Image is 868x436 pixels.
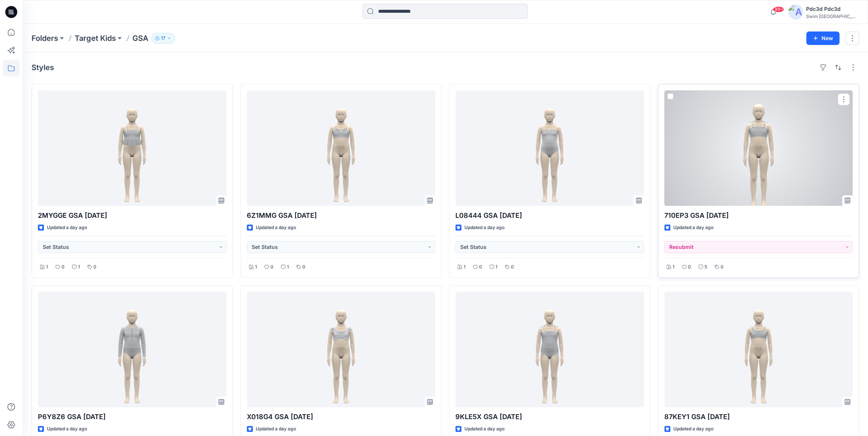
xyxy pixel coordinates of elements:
p: 1 [78,263,80,271]
p: Updated a day ago [673,224,713,232]
p: 1 [46,263,48,271]
a: 87KEY1 GSA 2025.8.7 [664,292,853,407]
p: Updated a day ago [47,425,87,433]
p: 0 [302,263,305,271]
p: 87KEY1 GSA [DATE] [664,412,853,422]
a: P6Y8Z6 GSA 2025.09.02 [38,292,227,407]
p: Updated a day ago [47,224,87,232]
p: Updated a day ago [256,425,296,433]
p: Updated a day ago [673,425,713,433]
a: 710EP3 GSA 2025.9.2 [664,90,853,206]
button: New [806,31,839,45]
p: 0 [270,263,273,271]
p: L08444 GSA [DATE] [455,210,644,221]
p: 0 [721,263,724,271]
p: 2MYGGE GSA [DATE] [38,210,227,221]
p: 0 [62,263,65,271]
a: L08444 GSA 2025.6.20 [455,90,644,206]
p: 0 [688,263,691,271]
a: 6Z1MMG GSA 2025.6.17 [247,90,436,206]
p: 0 [479,263,482,271]
span: 99+ [773,6,784,12]
p: 0 [93,263,96,271]
div: Pdc3d Pdc3d [806,4,859,13]
p: 9KLE5X GSA [DATE] [455,412,644,422]
p: 1 [255,263,257,271]
p: 17 [161,34,165,42]
p: 6Z1MMG GSA [DATE] [247,210,436,221]
a: X018G4 GSA 2025.9.2 [247,292,436,407]
p: P6Y8Z6 GSA [DATE] [38,412,227,422]
p: 1 [496,263,497,271]
div: Swim [GEOGRAPHIC_DATA] [806,13,859,19]
img: avatar [788,4,803,19]
p: 710EP3 GSA [DATE] [664,210,853,221]
p: GSA [132,33,149,43]
p: 1 [464,263,466,271]
h4: Styles [32,63,54,72]
button: 17 [152,33,175,43]
a: 2MYGGE GSA 2025.6.16 [38,90,227,206]
p: 5 [704,263,707,271]
p: X018G4 GSA [DATE] [247,412,436,422]
p: 0 [511,263,514,271]
p: Updated a day ago [256,224,296,232]
a: Folders [32,33,58,43]
p: 1 [287,263,289,271]
p: Updated a day ago [464,224,505,232]
a: 9KLE5X GSA 2025.07.31 [455,292,644,407]
a: Target Kids [75,33,116,43]
p: Updated a day ago [464,425,505,433]
p: 1 [673,263,674,271]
